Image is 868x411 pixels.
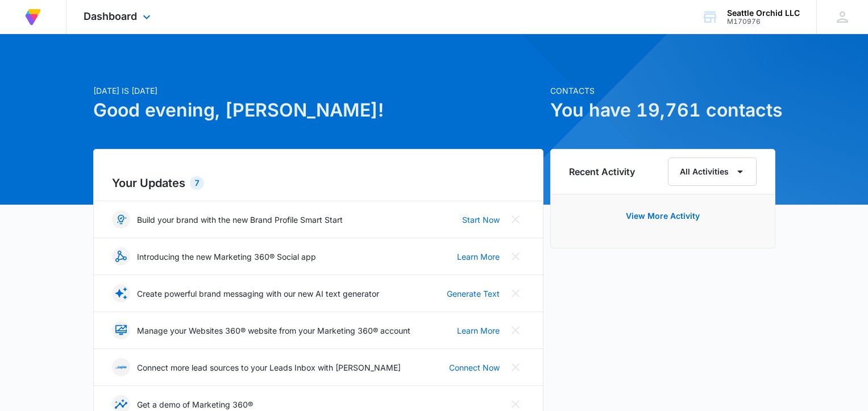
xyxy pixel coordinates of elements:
div: 7 [190,176,204,190]
button: Close [506,321,525,339]
h1: Good evening, [PERSON_NAME]! [93,97,543,124]
button: Close [506,247,525,265]
a: Generate Text [447,288,500,300]
img: Volusion [23,7,43,27]
span: Dashboard [84,10,137,22]
p: Introducing the new Marketing 360® Social app [137,251,316,263]
a: Start Now [462,214,500,226]
h1: You have 19,761 contacts [550,97,775,124]
p: Manage your Websites 360® website from your Marketing 360® account [137,325,410,337]
p: [DATE] is [DATE] [93,85,543,97]
h2: Your Updates [112,175,525,192]
a: Learn More [457,325,500,337]
button: View More Activity [614,202,711,230]
button: Close [506,358,525,376]
p: Connect more lead sources to your Leads Inbox with [PERSON_NAME] [137,362,401,373]
button: All Activities [668,157,757,186]
button: Close [506,210,525,229]
div: account id [727,18,800,26]
a: Connect Now [449,362,500,373]
div: account name [727,9,800,18]
p: Create powerful brand messaging with our new AI text generator [137,288,379,300]
p: Contacts [550,85,775,97]
button: Close [506,284,525,302]
p: Get a demo of Marketing 360® [137,398,253,410]
p: Build your brand with the new Brand Profile Smart Start [137,214,343,226]
a: Learn More [457,251,500,263]
h6: Recent Activity [569,165,635,178]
